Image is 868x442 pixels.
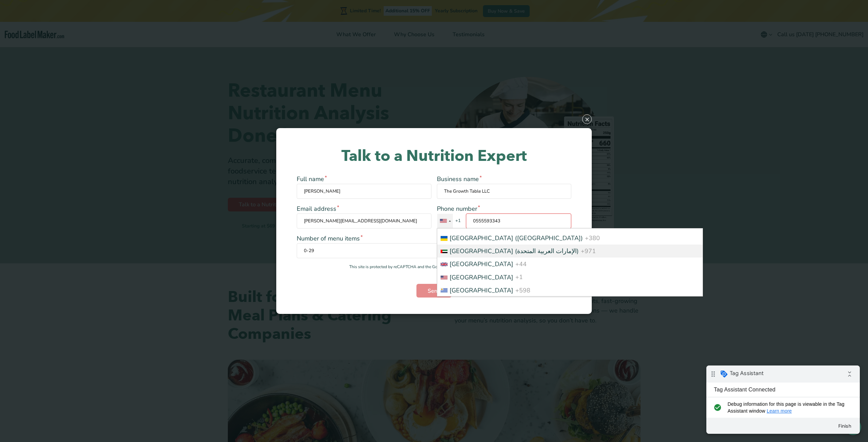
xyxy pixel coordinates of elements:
[450,260,513,268] span: [GEOGRAPHIC_DATA]
[437,184,572,199] input: Business name*
[297,205,431,224] label: Email address
[466,213,572,229] input: Phone number* List of countries+1
[126,54,151,67] button: Finish
[416,284,452,298] input: Send
[297,175,431,195] label: Full name
[452,218,464,224] span: +1
[136,2,150,15] i: Collapse debug badge
[515,273,523,281] span: +1
[582,114,592,124] span: ×
[297,243,571,258] select: Number of menu items*
[437,228,703,296] ul: List of countries
[437,175,572,195] label: Business name
[515,286,530,294] span: +598
[581,247,596,255] span: +971
[297,234,571,258] label: Number of menu items
[60,43,86,48] a: Learn more
[297,184,431,199] input: Full name*
[24,4,57,11] span: Tag Assistant
[450,286,513,294] span: [GEOGRAPHIC_DATA]
[450,247,579,255] span: [GEOGRAPHIC_DATA] (‫الإمارات العربية المتحدة‬‎)
[437,214,453,228] div: United States: +1
[5,35,17,49] i: check_circle
[437,205,572,229] label: Phone number
[450,273,513,281] span: [GEOGRAPHIC_DATA]
[515,260,527,268] span: +44
[297,213,431,229] input: Email address*
[293,144,575,168] h4: Talk to a Nutrition Expert
[297,264,571,270] p: This site is protected by reCAPTCHA and the Google and apply.
[450,234,583,242] span: [GEOGRAPHIC_DATA] ([GEOGRAPHIC_DATA])
[21,35,142,49] span: Debug information for this page is viewable in the Tag Assistant window
[297,175,571,298] form: Contact form
[585,234,600,242] span: +380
